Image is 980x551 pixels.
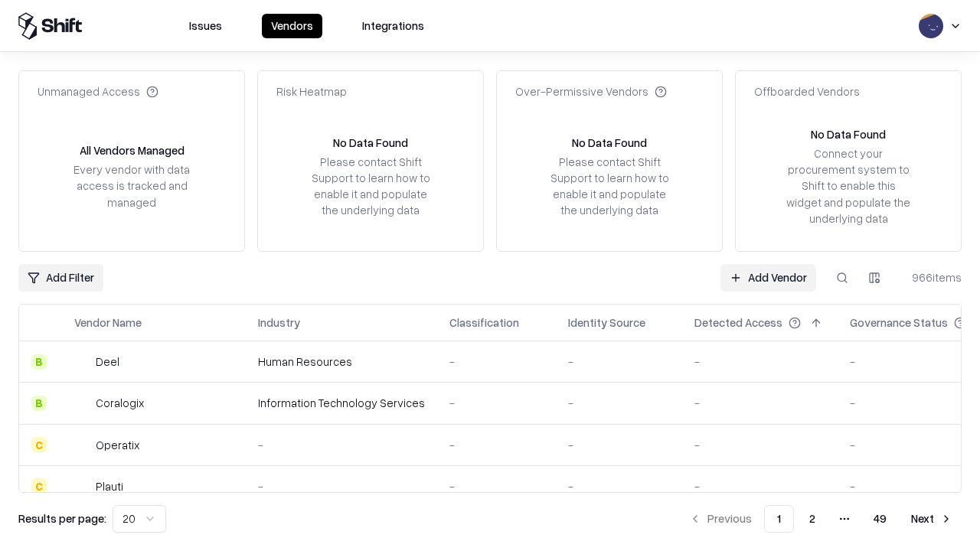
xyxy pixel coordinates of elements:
[546,154,673,219] div: Please contact Shift Support to learn how to enable it and populate the underlying data
[96,478,123,494] div: Plauti
[276,83,347,99] div: Risk Heatmap
[80,142,185,158] div: All Vendors Managed
[861,505,899,533] button: 49
[18,510,106,527] p: Results per page:
[694,354,825,370] div: -
[31,354,47,370] div: B
[572,135,647,151] div: No Data Found
[258,395,425,411] div: Information Technology Services
[96,354,119,370] div: Deel
[333,135,408,151] div: No Data Found
[785,145,912,227] div: Connect your procurement system to Shift to enable this widget and populate the underlying data
[31,437,47,452] div: C
[31,396,47,411] div: B
[694,315,782,331] div: Detected Access
[96,395,144,411] div: Coralogix
[694,478,825,494] div: -
[258,315,300,331] div: Industry
[764,505,794,533] button: 1
[96,437,139,453] div: Operatix
[568,354,670,370] div: -
[449,354,544,370] div: -
[74,315,142,331] div: Vendor Name
[307,154,434,219] div: Please contact Shift Support to learn how to enable it and populate the underlying data
[568,437,670,453] div: -
[74,396,90,411] img: Coralogix
[449,315,519,331] div: Classification
[68,161,195,210] div: Every vendor with data access is tracked and managed
[811,126,886,142] div: No Data Found
[720,264,816,292] a: Add Vendor
[694,395,825,411] div: -
[258,478,425,494] div: -
[74,354,90,370] img: Deel
[754,83,860,99] div: Offboarded Vendors
[31,478,47,494] div: C
[449,395,544,411] div: -
[850,315,948,331] div: Governance Status
[902,505,962,533] button: Next
[38,83,158,99] div: Unmanaged Access
[258,354,425,370] div: Human Resources
[694,437,825,453] div: -
[18,264,103,292] button: Add Filter
[797,505,828,533] button: 2
[258,437,425,453] div: -
[568,395,670,411] div: -
[568,315,645,331] div: Identity Source
[262,14,322,38] button: Vendors
[568,478,670,494] div: -
[515,83,667,99] div: Over-Permissive Vendors
[180,14,231,38] button: Issues
[449,437,544,453] div: -
[680,505,962,533] nav: pagination
[353,14,433,38] button: Integrations
[74,478,90,494] img: Plauti
[900,269,962,285] div: 966 items
[449,478,544,494] div: -
[74,437,90,452] img: Operatix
